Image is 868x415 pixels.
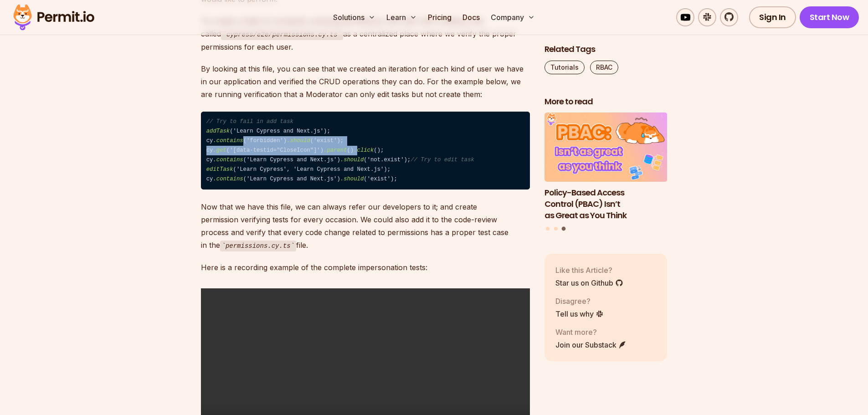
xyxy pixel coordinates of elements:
[340,157,364,163] span: .should
[544,113,668,221] li: 3 of 3
[544,113,668,221] a: Policy-Based Access Control (PBAC) Isn’t as Great as You ThinkPolicy-Based Access Control (PBAC) ...
[411,157,474,163] span: // Try to edit task
[206,166,233,173] span: editTask
[487,8,539,26] button: Company
[354,147,374,154] span: .click
[201,62,530,101] p: By looking at this file, you can see that we created an iteration for each kind of user we have i...
[220,241,297,251] code: permissions.cy.ts
[329,8,379,26] button: Solutions
[206,128,230,134] span: addTask
[201,112,530,190] code: ('Learn Cypress and Next.js'); cy ('forbidden') ('exist'); cy ('[data-testid="CloseIcon"]') () ()...
[555,339,627,350] a: Join our Substack
[544,96,668,108] h2: More to read
[324,147,347,154] span: .parent
[206,118,293,125] span: // Try to fail in add task
[555,265,623,276] p: Like this Article?
[562,227,566,231] button: Go to slide 3
[340,176,364,182] span: .should
[544,61,585,74] a: Tutorials
[201,261,530,274] p: Here is a recording example of the complete impersonation tests:
[555,296,604,307] p: Disagree?
[749,6,796,28] a: Sign In
[383,8,421,26] button: Learn
[424,8,455,26] a: Pricing
[590,61,618,74] a: RBAC
[213,138,243,144] span: .contains
[213,176,243,182] span: .contains
[800,6,859,28] a: Start Now
[544,187,668,221] h3: Policy-Based Access Control (PBAC) Isn’t as Great as You Think
[546,227,550,231] button: Go to slide 1
[554,227,558,231] button: Go to slide 2
[287,138,310,144] span: .should
[213,147,226,154] span: .get
[9,2,98,33] img: Permit logo
[201,200,530,252] p: Now that we have this file, we can always refer our developers to it; and create permission verif...
[213,157,243,163] span: .contains
[544,113,668,232] div: Posts
[544,113,668,182] img: Policy-Based Access Control (PBAC) Isn’t as Great as You Think
[544,44,668,55] h2: Related Tags
[555,308,604,319] a: Tell us why
[555,277,623,288] a: Star us on Github
[555,327,627,338] p: Want more?
[459,8,483,26] a: Docs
